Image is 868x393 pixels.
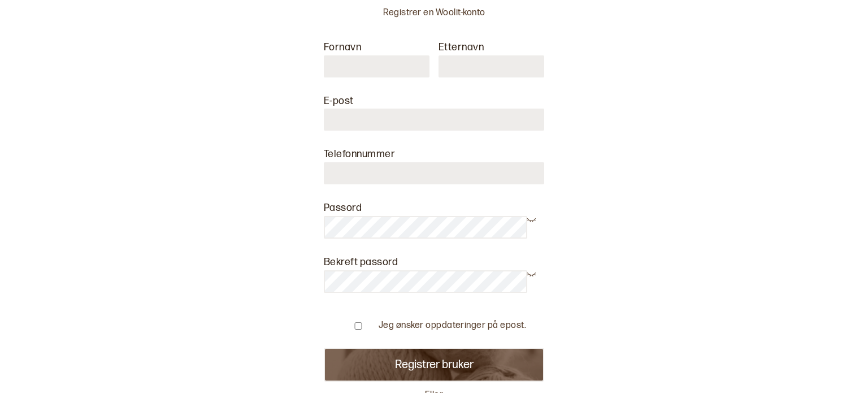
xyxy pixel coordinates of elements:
label: Etternavn [439,41,484,53]
label: E-post [324,95,354,107]
label: Fornavn [324,41,361,53]
label: Telefonnummer [324,148,395,160]
button: Registrer bruker [324,348,544,382]
label: Bekreft passord [324,256,398,268]
p: Registrer en Woolit-konto [324,7,544,19]
label: Passord [324,202,362,214]
label: Jeg ønsker oppdateringer på epost. [379,320,526,332]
